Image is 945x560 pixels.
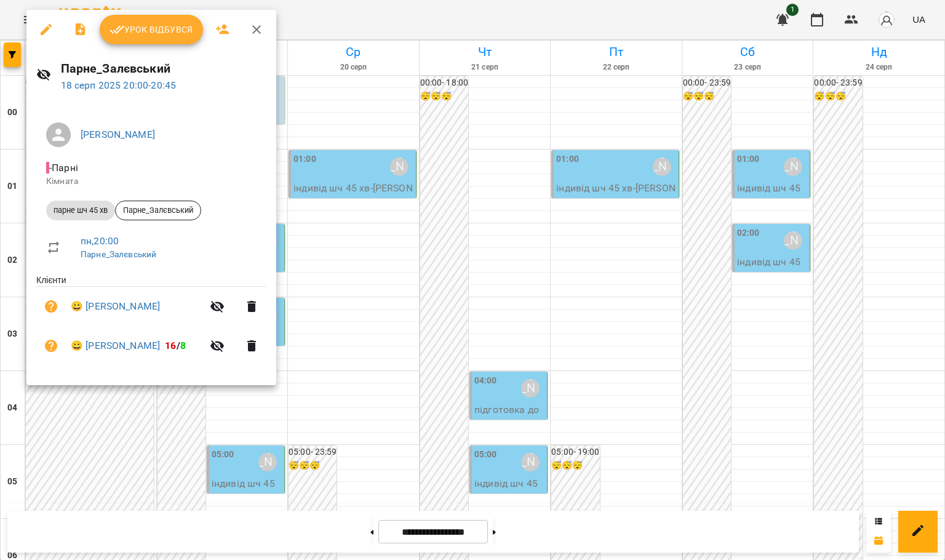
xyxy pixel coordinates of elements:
[61,59,266,78] h6: Парне_Залєвський
[46,205,115,216] span: парне шч 45 хв
[165,340,186,351] b: /
[36,274,266,370] ul: Клієнти
[71,299,160,314] a: 😀 [PERSON_NAME]
[36,331,66,361] button: Візит ще не сплачено. Додати оплату?
[115,201,201,220] div: Парне_Залєвський
[81,129,155,140] a: [PERSON_NAME]
[165,340,176,351] span: 16
[110,22,193,37] span: Урок відбувся
[180,340,186,351] span: 8
[46,175,257,188] p: Кімната
[61,79,177,91] a: 18 серп 2025 20:00-20:45
[71,338,160,353] a: 😀 [PERSON_NAME]
[46,162,81,174] span: - Парні
[81,249,156,259] a: Парне_Залєвський
[100,15,203,44] button: Урок відбувся
[116,205,201,216] span: Парне_Залєвський
[36,292,66,321] button: Візит ще не сплачено. Додати оплату?
[81,235,119,247] a: пн , 20:00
